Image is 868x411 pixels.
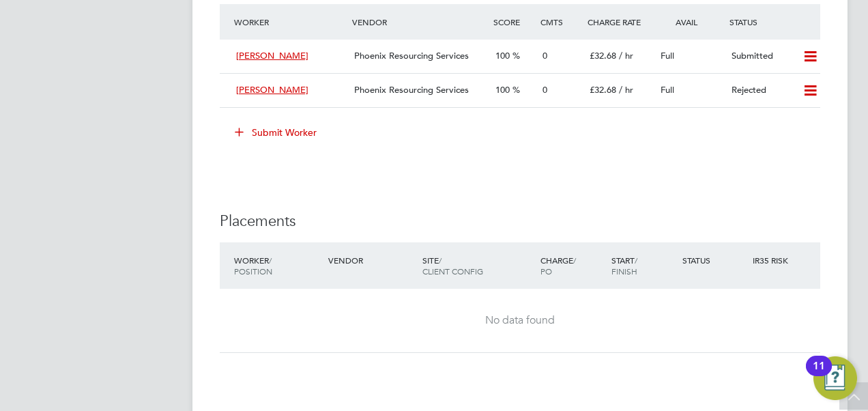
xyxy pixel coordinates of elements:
span: Full [661,50,674,61]
div: Start [608,248,679,283]
span: 0 [542,84,547,96]
button: Open Resource Center, 11 new notifications [813,356,857,400]
span: [PERSON_NAME] [236,50,308,61]
span: [PERSON_NAME] [236,84,308,96]
div: Worker [231,248,325,283]
span: 0 [542,50,547,61]
div: Rejected [726,79,797,102]
span: 100 [495,50,510,61]
div: Vendor [325,248,419,272]
div: Status [726,10,820,34]
div: Cmts [537,10,584,34]
div: Charge [537,248,608,283]
div: Submitted [726,45,797,68]
span: / PO [540,255,576,277]
div: Charge Rate [584,10,655,34]
span: £32.68 [590,84,616,96]
div: Score [490,10,537,34]
span: / hr [619,50,633,61]
div: IR35 Risk [749,248,796,272]
span: / Position [234,255,272,277]
span: / hr [619,84,633,96]
span: Full [661,84,674,96]
span: 100 [495,84,510,96]
span: / Client Config [422,255,483,277]
div: Worker [231,10,349,34]
span: Phoenix Resourcing Services [354,84,469,96]
span: Phoenix Resourcing Services [354,50,469,61]
div: 11 [813,366,825,384]
div: Status [679,248,750,272]
div: No data found [233,313,807,328]
h3: Placements [220,212,820,231]
span: / Finish [611,255,637,277]
div: Site [419,248,537,283]
span: £32.68 [590,50,616,61]
div: Vendor [349,10,490,34]
div: Avail [655,10,726,34]
button: Submit Worker [225,122,328,143]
